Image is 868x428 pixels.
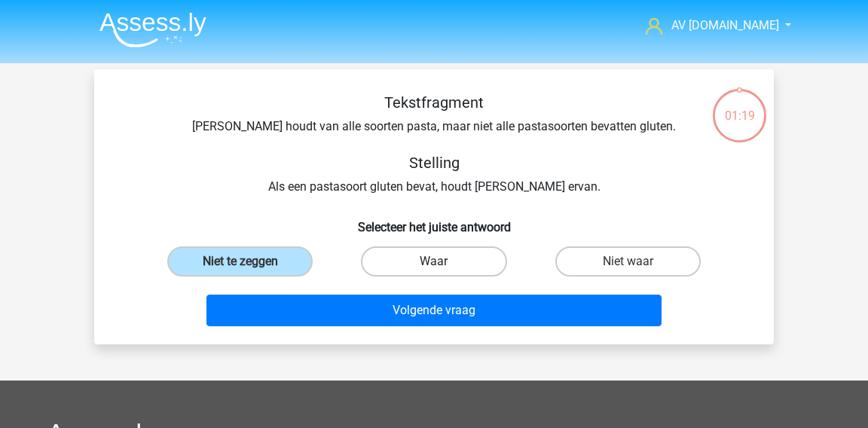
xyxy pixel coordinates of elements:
label: Waar [361,246,506,277]
span: AV [DOMAIN_NAME] [671,18,779,32]
img: Assessly [99,12,206,47]
div: 01:19 [711,87,768,125]
a: AV [DOMAIN_NAME] [640,17,781,35]
h5: Tekstfragment [167,93,701,112]
label: Niet te zeggen [167,246,313,277]
button: Volgende vraag [206,295,662,326]
h6: Selecteer het juiste antwoord [118,208,750,234]
div: [PERSON_NAME] houdt van alle soorten pasta, maar niet alle pastasoorten bevatten gluten. Als een ... [118,93,750,196]
h5: Stelling [167,154,701,172]
label: Niet waar [555,246,701,277]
